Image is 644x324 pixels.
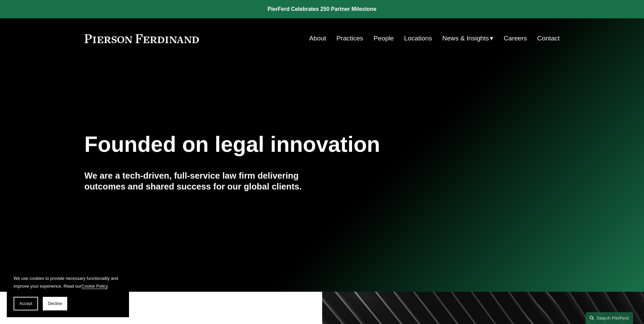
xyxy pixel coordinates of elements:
[442,32,494,45] a: folder dropdown
[81,284,108,289] a: Cookie Policy
[14,274,122,290] p: We use cookies to provide necessary functionality and improve your experience. Read our .
[19,301,32,306] span: Accept
[336,32,363,45] a: Practices
[43,297,67,310] button: Decline
[504,32,527,45] a: Careers
[14,297,38,310] button: Accept
[404,32,432,45] a: Locations
[85,132,481,157] h1: Founded on legal innovation
[309,32,326,45] a: About
[48,301,62,306] span: Decline
[7,268,129,317] section: Cookie banner
[537,32,559,45] a: Contact
[586,312,633,324] a: Search this site
[442,33,489,44] span: News & Insights
[85,170,322,192] h4: We are a tech-driven, full-service law firm delivering outcomes and shared success for our global...
[373,32,394,45] a: People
